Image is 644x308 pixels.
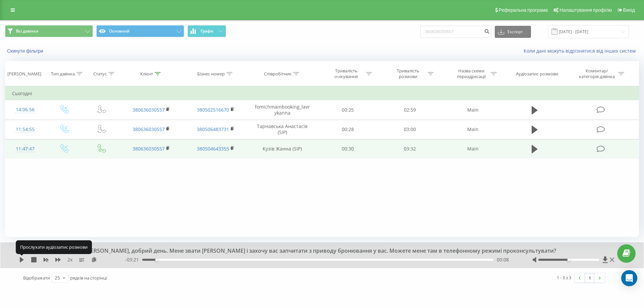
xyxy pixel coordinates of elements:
[585,273,595,283] a: 1
[197,145,229,152] a: 380504643355
[441,139,505,159] td: Main
[524,48,639,54] a: Коли дані можуть відрізнятися вiд інших систем
[317,139,379,159] td: 00:30
[197,71,225,77] div: Бізнес номер
[12,142,38,156] div: 11:47:47
[567,258,570,261] div: Accessibility label
[264,71,291,77] div: Співробітник
[201,29,214,34] span: Графік
[197,107,229,113] a: 380502516670
[379,120,440,139] td: 03:00
[140,71,153,77] div: Клієнт
[248,120,317,139] td: Тарнавська Анастасія (SIP)
[125,256,142,263] span: - 03:21
[5,48,47,54] button: Скинути фільтри
[559,7,612,13] span: Налаштування профілю
[390,68,426,79] div: Тривалість розмови
[623,7,635,13] span: Вихід
[317,120,379,139] td: 00:28
[96,25,184,37] button: Основний
[5,25,93,37] button: Всі дзвінки
[495,26,531,38] button: Експорт
[16,28,38,34] span: Всі дзвінки
[621,270,637,286] div: Open Intercom Messenger
[23,275,50,281] span: Відображати
[55,274,60,281] div: 25
[317,100,379,120] td: 00:25
[7,71,41,77] div: [PERSON_NAME]
[379,100,440,120] td: 02:59
[379,139,440,159] td: 03:32
[197,126,229,132] a: 380506483731
[79,247,556,255] div: [PERSON_NAME], добрий день. Мене звати [PERSON_NAME] і захочу вас запчитати з приводу бронювання ...
[132,126,165,132] a: 380636030557
[187,25,226,37] button: Графік
[132,107,165,113] a: 380636030557
[516,71,558,77] div: Аудіозапис розмови
[70,275,107,281] span: рядків на сторінці
[12,123,38,136] div: 11:54:55
[67,256,72,263] span: 2 x
[248,100,317,120] td: fomichmainbooking_lavrykanna
[441,120,505,139] td: Main
[497,256,509,263] span: 00:08
[132,145,165,152] a: 380636030557
[441,100,505,120] td: Main
[499,7,548,13] span: Реферальна програма
[328,68,364,79] div: Тривалість очікування
[155,258,158,261] div: Accessibility label
[12,103,38,116] div: 14:06:56
[420,26,491,38] input: Пошук за номером
[248,139,317,159] td: Кузів Жанна (SIP)
[5,87,639,100] td: Сьогодні
[577,68,616,79] div: Коментар/категорія дзвінка
[51,71,75,77] div: Тип дзвінка
[453,68,489,79] div: Назва схеми переадресації
[93,71,107,77] div: Статус
[16,240,92,254] div: Прослухати аудіозапис розмови
[557,274,571,281] div: 1 - 3 з 3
